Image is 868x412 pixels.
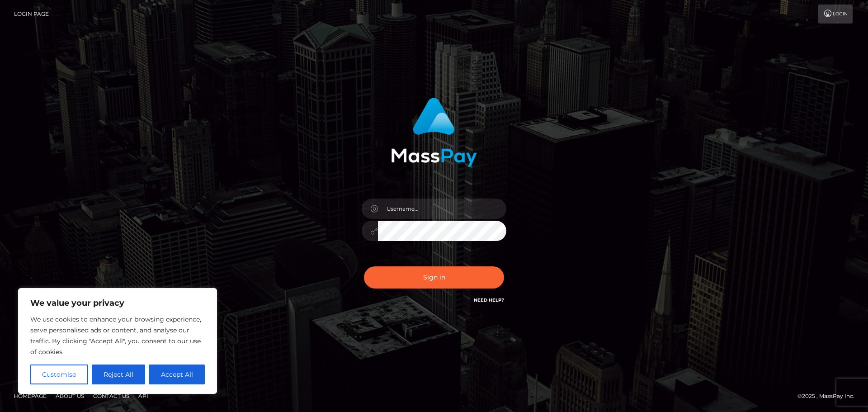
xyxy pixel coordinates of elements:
[18,288,217,394] div: We value your privacy
[30,365,88,384] button: Customise
[52,389,88,403] a: About Us
[90,389,133,403] a: Contact Us
[797,391,861,401] div: © 2025 , MassPay Inc.
[135,389,152,403] a: API
[30,298,205,308] p: We value your privacy
[30,314,205,357] p: We use cookies to enhance your browsing experience, serve personalised ads or content, and analys...
[818,5,853,24] a: Login
[14,5,49,24] a: Login Page
[92,365,146,384] button: Reject All
[149,365,205,384] button: Accept All
[378,199,506,219] input: Username...
[10,389,50,403] a: Homepage
[391,98,477,167] img: MassPay Login
[364,266,504,289] button: Sign in
[474,297,504,303] a: Need Help?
